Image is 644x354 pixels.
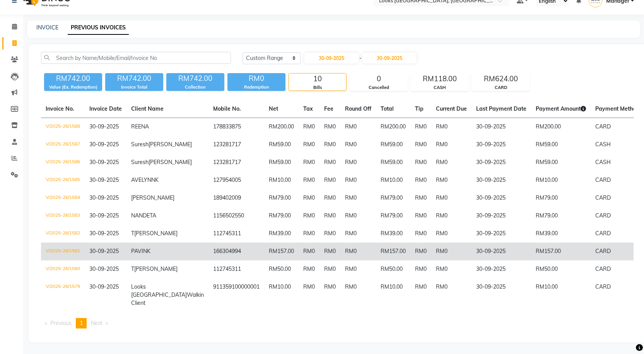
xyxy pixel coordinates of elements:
div: RM742.00 [166,73,224,84]
td: RM0 [299,154,319,171]
span: CARD [595,176,611,183]
span: 30-09-2025 [89,265,119,272]
span: CARD [595,212,611,219]
td: V/2025-26/1588 [41,118,85,136]
td: RM10.00 [531,171,591,189]
span: 30-09-2025 [89,248,119,255]
span: NANDETA [131,212,156,219]
td: RM39.00 [376,225,410,243]
span: Net [269,105,278,112]
td: RM0 [319,136,340,154]
td: RM0 [299,136,319,154]
span: K [155,176,159,183]
span: Current Due [436,105,467,112]
td: RM0 [340,260,376,278]
td: RM200.00 [531,118,591,136]
td: 30-09-2025 [471,118,531,136]
span: CARD [595,230,611,237]
div: Cancelled [350,84,407,91]
td: RM0 [319,189,340,207]
td: V/2025-26/1580 [41,260,85,278]
td: RM0 [431,118,471,136]
td: RM0 [410,189,431,207]
td: RM0 [431,154,471,171]
span: 30-09-2025 [89,194,119,201]
span: [PERSON_NAME] [131,194,174,201]
span: [PERSON_NAME] [149,141,192,148]
span: Suresh [131,159,149,166]
span: Round Off [345,105,371,112]
div: Collection [166,84,224,91]
td: RM0 [299,225,319,243]
div: CASH [411,84,468,91]
td: V/2025-26/1586 [41,154,85,171]
span: CARD [595,194,611,201]
td: 1156502550 [208,207,264,225]
span: K [147,248,150,255]
td: RM79.00 [376,207,410,225]
span: Previous [50,320,72,327]
td: RM59.00 [376,154,410,171]
a: INVOICE [36,24,58,31]
div: CARD [472,84,530,91]
td: 911359100000001 [208,278,264,312]
td: 30-09-2025 [471,189,531,207]
td: 30-09-2025 [471,154,531,171]
span: 30-09-2025 [89,212,119,219]
div: Invoice Total [105,84,163,91]
td: RM79.00 [264,189,299,207]
td: RM0 [299,243,319,260]
a: PREVIOUS INVOICES [68,21,129,35]
span: CASH [595,159,611,166]
td: 166304994 [208,243,264,260]
td: V/2025-26/1582 [41,225,85,243]
td: V/2025-26/1585 [41,171,85,189]
span: Payment Amount [536,105,586,112]
td: RM0 [410,154,431,171]
td: RM0 [340,136,376,154]
td: RM0 [340,225,376,243]
td: RM39.00 [531,225,591,243]
td: 112745311 [208,225,264,243]
td: RM0 [431,278,471,312]
span: Suresh [131,141,149,148]
td: RM0 [431,260,471,278]
td: RM10.00 [264,278,299,312]
td: RM200.00 [376,118,410,136]
td: RM0 [319,278,340,312]
span: T [131,230,134,237]
td: RM200.00 [264,118,299,136]
td: 30-09-2025 [471,260,531,278]
td: RM0 [410,278,431,312]
span: Looks [GEOGRAPHIC_DATA] [131,283,187,298]
td: RM0 [299,189,319,207]
td: RM0 [299,260,319,278]
span: REENA [131,123,149,130]
td: RM79.00 [531,207,591,225]
td: RM0 [299,207,319,225]
td: 127954005 [208,171,264,189]
td: RM0 [340,118,376,136]
span: Tax [303,105,313,112]
td: RM0 [319,207,340,225]
td: RM59.00 [531,136,591,154]
span: [PERSON_NAME] [134,265,178,272]
td: RM0 [410,118,431,136]
input: Start Date [304,53,359,63]
div: 0 [350,74,407,84]
td: RM10.00 [376,278,410,312]
td: RM157.00 [531,243,591,260]
td: V/2025-26/1581 [41,243,85,260]
td: RM79.00 [531,189,591,207]
div: Redemption [227,84,285,91]
span: Mobile No. [213,105,241,112]
td: RM0 [340,243,376,260]
td: RM0 [410,260,431,278]
td: RM0 [319,225,340,243]
span: PAVIN [131,248,147,255]
td: RM59.00 [531,154,591,171]
td: RM10.00 [376,171,410,189]
td: RM79.00 [376,189,410,207]
td: RM50.00 [531,260,591,278]
span: 30-09-2025 [89,159,119,166]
